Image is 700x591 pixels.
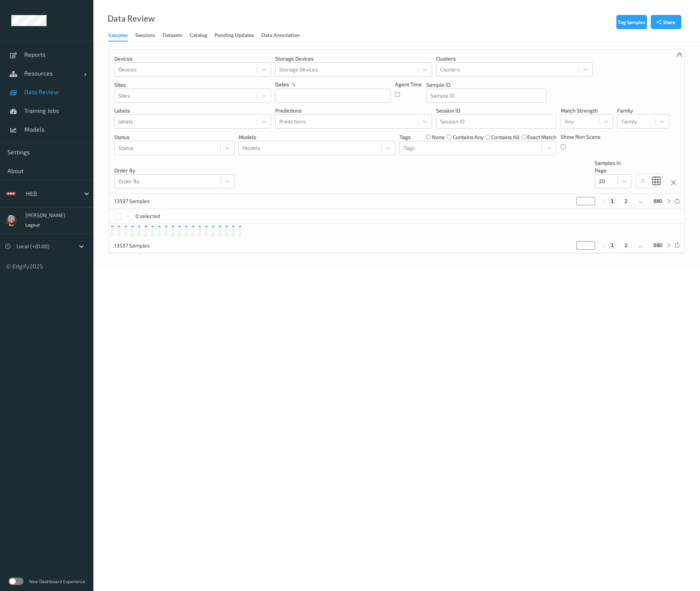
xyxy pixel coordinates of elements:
button: 2 [622,198,630,204]
p: labels [114,107,271,114]
p: Clusters [436,55,593,62]
p: Family [617,107,669,114]
p: dates [275,81,289,88]
button: 1 [609,198,616,204]
p: 0 selected [136,212,160,220]
label: contains all [491,133,519,141]
button: Tag Samples [616,15,647,29]
p: Agent Time [395,81,422,88]
div: Samples [108,31,128,41]
p: Sample ID [426,81,547,89]
label: none [432,133,445,141]
button: ... [636,242,645,249]
p: Order By [114,167,234,174]
button: 680 [651,198,665,204]
a: Samples [108,30,135,41]
label: contains any [453,133,483,141]
div: Data Review [108,15,155,22]
a: Sessions [135,30,162,41]
a: Datasets [162,30,190,41]
button: 2 [622,242,630,249]
p: Predictions [275,107,432,114]
div: Data Annotation [261,31,300,41]
a: Pending Updates [215,30,261,41]
p: Session ID [436,107,556,114]
label: exact match [527,133,556,141]
p: 13597 Samples [114,242,170,249]
button: ... [636,198,645,204]
p: Storage Devices [275,55,432,62]
p: Devices [114,55,271,62]
div: Datasets [162,31,182,41]
a: Data Annotation [261,30,307,41]
p: Match Strength [561,107,613,114]
p: Sites [114,81,271,89]
button: Share [651,15,681,29]
div: Sessions [135,31,155,41]
button: 1 [609,242,616,249]
a: Catalog [190,30,215,41]
p: Samples In Page [595,159,631,174]
p: Models [239,133,395,141]
p: Status [114,133,234,141]
p: 13597 Samples [114,197,170,205]
p: Show Non Scans [561,133,600,141]
div: Pending Updates [215,31,254,41]
button: 680 [651,242,665,249]
div: Catalog [190,31,207,41]
p: Tags [399,133,411,141]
